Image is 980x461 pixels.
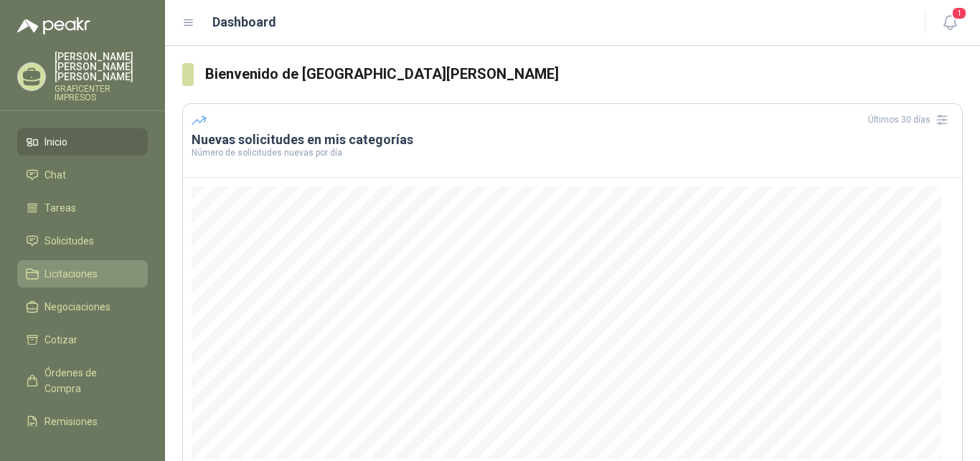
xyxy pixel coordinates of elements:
h3: Bienvenido de [GEOGRAPHIC_DATA][PERSON_NAME] [205,63,963,85]
a: Remisiones [17,408,148,435]
a: Negociaciones [17,293,148,320]
a: Inicio [17,128,148,156]
span: Cotizar [44,332,77,348]
h1: Dashboard [212,12,276,32]
div: Últimos 30 días [868,108,953,131]
a: Cotizar [17,326,148,353]
span: Remisiones [44,414,98,429]
p: [PERSON_NAME] [PERSON_NAME] [PERSON_NAME] [55,52,148,82]
a: Chat [17,161,148,189]
span: Inicio [44,134,67,150]
span: Negociaciones [44,299,110,315]
span: Chat [44,167,66,183]
img: Logo peakr [17,17,90,34]
p: Número de solicitudes nuevas por día [192,148,953,157]
span: Tareas [44,200,76,216]
h3: Nuevas solicitudes en mis categorías [192,131,953,148]
span: Licitaciones [44,266,98,282]
span: 1 [951,6,967,20]
a: Órdenes de Compra [17,359,148,402]
button: 1 [937,10,963,36]
a: Solicitudes [17,227,148,255]
span: Órdenes de Compra [44,365,134,396]
span: Solicitudes [44,233,94,249]
a: Tareas [17,194,148,222]
a: Licitaciones [17,260,148,287]
p: GRAFICENTER IMPRESOS [55,85,148,102]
